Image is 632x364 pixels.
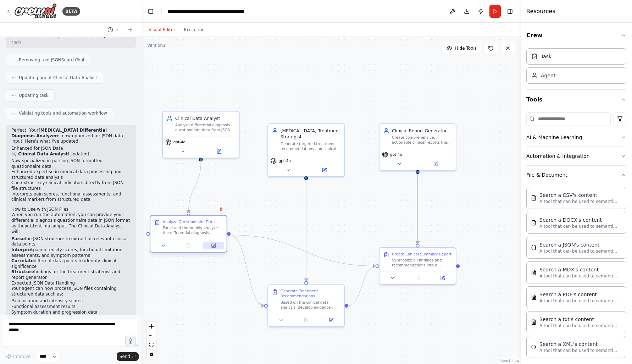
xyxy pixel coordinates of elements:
img: JSONSearchTool [531,245,537,250]
div: BETA [62,7,80,16]
button: fit view [147,340,156,349]
nav: breadcrumb [167,8,247,15]
img: XMLSearchTool [531,344,537,350]
button: Open in side panel [307,166,342,174]
div: Analyze Questionnaire Data [163,219,215,224]
div: Search a JSON's content [539,241,617,248]
div: [MEDICAL_DATA] Treatment Strategist [281,128,340,140]
li: Functional assessment results [11,304,130,310]
button: zoom out [147,331,156,340]
li: Interprets pain scores, functional assessments, and clinical markers from structured data [11,192,130,203]
button: File & Document [526,166,626,184]
li: Symptom duration and progression data [11,310,130,315]
button: No output available [405,274,431,282]
h2: Enhanced for JSON Data [11,146,130,151]
button: AI & Machine Learning [526,128,626,147]
div: Analyze differential diagnosis questionnaire data from JSON format to identify patterns, correlat... [175,123,235,133]
code: patient_data [24,224,55,229]
div: Search a DOCX's content [539,216,617,224]
div: Analyze Questionnaire DataParse and thoroughly analyze the differential diagnosis questionnaire d... [150,216,227,254]
span: gpt-4o [279,158,291,163]
p: A tool that can be used to semantic search a query from a JSON's content. [539,248,617,254]
g: Edge from 0a8baf2c-798d-49f9-990e-105959f55fe3 to 89338665-cda7-4e23-8327-bcb53b57a4e9 [185,161,204,213]
li: Enhanced expertise in medical data processing and structured data analysis [11,169,130,180]
div: File & Document [526,184,626,364]
li: pain intensity scores, functional limitation assessments, and symptom patterns [11,247,130,258]
button: Open in side panel [418,160,453,168]
button: Delete node [217,205,226,214]
button: No output available [293,316,319,324]
span: Improve [13,354,31,359]
img: Logo [14,3,57,19]
button: Switch to previous chat [105,26,122,34]
div: Search a MDX's content [539,266,617,273]
span: Removing tool JSONSearchTool [19,57,84,63]
span: Updating agent Clinical Data Analyst [19,75,97,81]
strong: Interpret [11,247,33,252]
li: the JSON structure to extract all relevant clinical data points [11,236,130,247]
button: Open in side panel [432,274,453,282]
strong: 🔍 Clinical Data Analyst [11,151,68,156]
span: Validating tools and automation workflow [19,110,107,116]
li: different data points to identify clinical significance [11,258,130,269]
button: zoom in [147,322,156,331]
h2: How to Use with JSON Files [11,207,130,213]
h2: Expected JSON Data Handling [11,281,130,286]
div: Crew [526,45,626,89]
img: DOCXSearchTool [531,220,537,226]
div: Generate Treatment Recommendations [281,289,340,299]
strong: [MEDICAL_DATA] Differential Diagnosis Analyzer [11,128,107,138]
span: gpt-4o [390,152,402,157]
div: Parse and thoroughly analyze the differential diagnosis questionnaire data provided in JSON forma... [163,226,223,236]
img: MDXSearchTool [531,270,537,275]
img: TXTSearchTool [531,319,537,325]
button: toggle interactivity [147,349,156,359]
div: Agent [541,72,555,79]
button: Hide left sidebar [146,6,156,16]
img: PDFSearchTool [531,294,537,300]
g: Edge from 11ee7caa-1802-4572-baef-06978668898a to 456e54d8-7208-4a2d-b75b-4dc96933c5a4 [415,174,421,244]
div: Create Clinical Summary ReportSynthesize all findings and recommendations into a comprehensive cl... [379,247,456,285]
div: Task [541,53,551,60]
p: Perfect! Your is now optimized for JSON data input. Here's what I've updated: [11,128,130,144]
button: Hide Tools [442,43,481,54]
button: Hide right sidebar [505,6,515,16]
button: Crew [526,26,626,45]
span: Send [120,354,130,359]
button: Execution [179,26,209,34]
button: No output available [176,242,202,249]
img: CSVSearchTool [531,195,537,201]
button: Automation & Integration [526,147,626,165]
strong: Parse [11,236,25,241]
p: A tool that can be used to semantic search a query from a txt's content. [539,323,617,329]
div: Search a XML's content [539,341,617,348]
div: Clinical Data AnalystAnalyze differential diagnosis questionnaire data from JSON format to identi... [162,111,239,159]
div: Synthesize all findings and recommendations into a comprehensive clinical summary report for {pat... [392,258,452,268]
span: Hide Tools [455,45,477,51]
button: Click to speak your automation idea [125,336,136,346]
li: Can extract key clinical indicators directly from JSON file structures [11,180,130,191]
span: gpt-4o [173,140,185,145]
div: Generate Treatment RecommendationsBased on the clinical data analysis, develop evidence-based [ME... [267,285,345,327]
li: Pain location and intensity scores [11,298,130,304]
g: Edge from 8c3ed70e-0d58-40cd-b3f4-b976a2daffe3 to 086fb7a8-c73c-472b-9a7f-6baa069ea275 [303,180,309,281]
button: Open in side panel [203,242,224,249]
p: A tool that can be used to semantic search a query from a CSV's content. [539,199,617,204]
div: Search a PDF's content [539,291,617,298]
div: Create comprehensive, actionable clinical reports that synthesize {patient_data} analysis and tre... [392,135,452,145]
button: Improve [3,352,34,361]
div: Version 1 [147,43,166,48]
g: Edge from 89338665-cda7-4e23-8327-bcb53b57a4e9 to 086fb7a8-c73c-472b-9a7f-6baa069ea275 [231,232,264,309]
p: A tool that can be used to semantic search a query from a MDX's content. [539,273,617,279]
div: React Flow controls [147,322,156,359]
button: Tools [526,90,626,110]
div: Search a txt's content [539,316,617,323]
button: Visual Editor [144,26,179,34]
p: A tool that can be used to semantic search a query from a PDF's content. [539,298,617,304]
h4: Resources [526,7,555,16]
li: Now specialized in parsing JSON-formatted questionnaire data [11,158,130,169]
p: When you run the automation, you can provide your differential diagnosis questionnaire data in JS... [11,212,130,235]
button: Open in side panel [201,148,237,155]
span: Updating task [19,93,49,98]
button: Open in side panel [321,316,342,324]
